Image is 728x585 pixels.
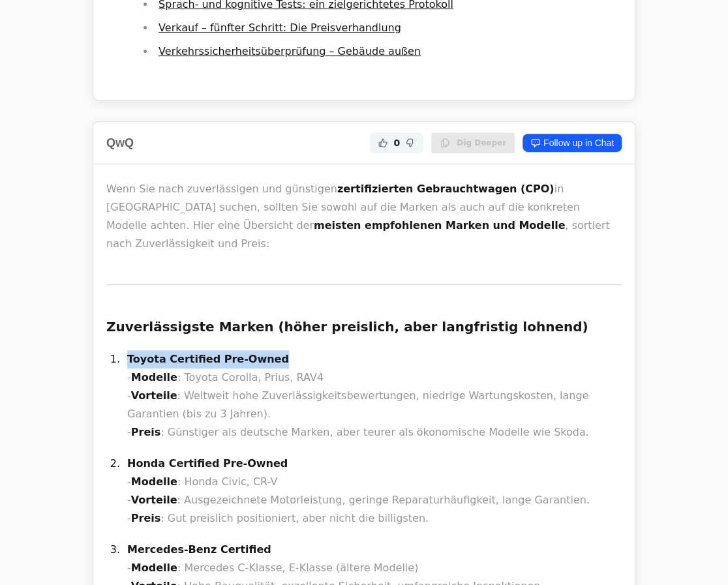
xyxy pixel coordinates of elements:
[127,543,271,556] strong: Mercedes-Benz Certified
[127,457,288,470] strong: Honda Certified Pre-Owned
[523,134,622,152] a: Follow up in Chat
[314,219,565,232] strong: meisten empfohlenen Marken und Modelle
[131,512,160,524] strong: Preis
[131,494,177,506] strong: Vorteile
[131,389,177,402] strong: Vorteile
[375,135,391,151] button: Helpful
[106,180,622,253] p: Wenn Sie nach zuverlässigen und günstigen in [GEOGRAPHIC_DATA] suchen, sollten Sie sowohl auf die...
[106,134,134,152] h2: QwQ
[127,455,622,528] p: - : Honda Civic, CR-V - : Ausgezeichnete Motorleistung, geringe Reparaturhäufigkeit, lange Garant...
[127,353,289,365] strong: Toyota Certified Pre-Owned
[337,183,554,195] strong: zertifizierten Gebrauchtwagen (CPO)
[127,350,622,442] p: - : Toyota Corolla, Prius, RAV4 - : Weltweit hohe Zuverlässigkeitsbewertungen, niedrige Wartungsk...
[131,371,177,383] strong: Modelle
[159,45,421,57] a: Verkehrssicherheitsüberprüfung – Gebäude außen
[131,426,160,438] strong: Preis
[131,562,177,574] strong: Modelle
[131,475,177,488] strong: Modelle
[159,22,401,34] a: Verkauf – fünfter Schritt: Die Preisverhandlung
[106,319,588,335] strong: Zuverlässigste Marken (höher preislich, aber langfristig lohnend)
[402,135,418,151] button: Not Helpful
[393,136,400,149] span: 0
